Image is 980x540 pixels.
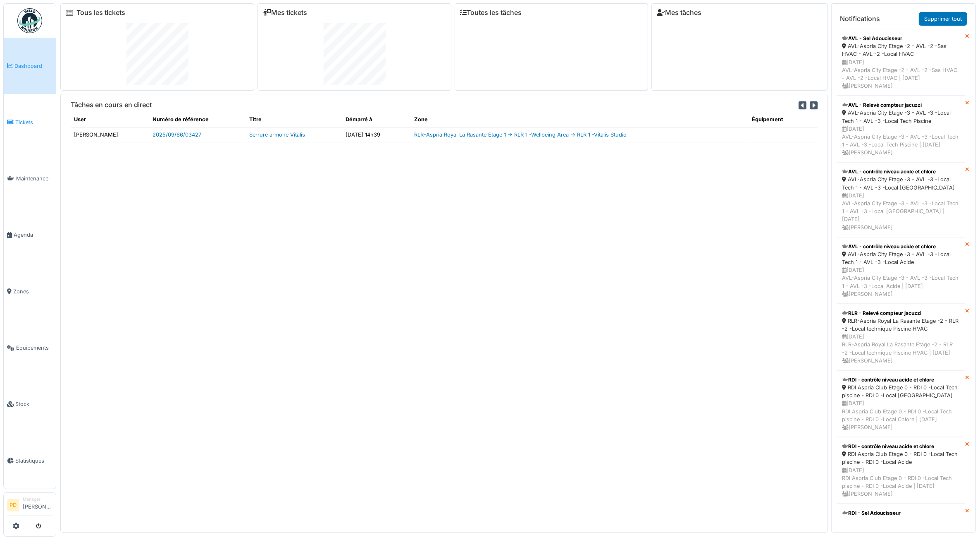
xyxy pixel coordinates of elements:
div: RDI - Sel Adoucisseur [842,509,960,517]
a: 2025/09/66/03427 [153,132,201,138]
div: [DATE] AVL-Aspria City Etage -3 - AVL -3 -Local Tech 1 - AVL -3 -Local Acide | [DATE] [PERSON_NAME] [842,266,960,298]
div: AVL - contrôle niveau acide et chlore [842,168,960,175]
a: Toutes les tâches [460,9,522,17]
th: Équipement [749,112,818,127]
div: AVL-Aspria City Etage -3 - AVL -3 -Local Tech 1 - AVL -3 -Local [GEOGRAPHIC_DATA] [842,175,960,191]
span: Statistiques [15,457,52,465]
span: Zones [13,288,52,295]
h6: Notifications [840,15,880,23]
th: Titre [246,112,342,127]
span: Équipements [16,344,52,352]
span: Stock [15,400,52,408]
span: translation missing: fr.shared.user [74,116,86,122]
a: Serrure armoire Vitalis [249,132,305,138]
a: Statistiques [4,432,56,489]
a: RLR - Relevé compteur jacuzzi RLR-Aspria Royal La Rasante Etage -2 - RLR -2 -Local technique Pisc... [837,304,965,370]
span: Tickets [15,118,52,126]
a: AVL - Sel Adoucisseur AVL-Aspria City Etage -2 - AVL -2 -Sas HVAC - AVL -2 -Local HVAC [DATE]AVL-... [837,29,965,96]
li: PD [7,499,19,511]
a: Dashboard [4,38,56,94]
a: RDI - contrôle niveau acide et chlore RDI Aspria Club Etage 0 - RDI 0 -Local Tech piscine - RDI 0... [837,437,965,504]
td: [DATE] 14h39 [342,127,411,142]
a: RLR-Aspria Royal La Rasante Etage 1 -> RLR 1 -Wellbeing Area -> RLR 1 -Vitalis Studio [414,132,627,138]
th: Zone [411,112,749,127]
h6: Tâches en cours en direct [71,101,152,109]
div: [DATE] RLR-Aspria Royal La Rasante Etage -2 - RLR -2 -Local technique Piscine HVAC | [DATE] [PERS... [842,333,960,365]
a: Agenda [4,207,56,263]
div: [DATE] AVL-Aspria City Etage -3 - AVL -3 -Local Tech 1 - AVL -3 -Local Tech Piscine | [DATE] [PER... [842,125,960,157]
span: Dashboard [14,62,52,70]
div: Manager [23,496,52,502]
div: AVL-Aspria City Etage -3 - AVL -3 -Local Tech 1 - AVL -3 -Local Tech Piscine [842,109,960,125]
li: [PERSON_NAME] [23,496,52,514]
a: RDI - contrôle niveau acide et chlore RDI Aspria Club Etage 0 - RDI 0 -Local Tech piscine - RDI 0... [837,370,965,437]
a: Zones [4,263,56,319]
div: RDI - contrôle niveau acide et chlore [842,376,960,384]
a: AVL - Relevé compteur jacuzzi AVL-Aspria City Etage -3 - AVL -3 -Local Tech 1 - AVL -3 -Local Tec... [837,96,965,162]
th: Numéro de référence [149,112,246,127]
a: Supprimer tout [919,12,967,26]
td: [PERSON_NAME] [71,127,149,142]
div: RDI - contrôle niveau acide et chlore [842,443,960,450]
div: AVL - contrôle niveau acide et chlore [842,243,960,250]
div: [DATE] RDI Aspria Club Etage 0 - RDI 0 -Local Tech piscine - RDI 0 -Local Chlore | [DATE] [PERSON... [842,399,960,431]
div: RDI Aspria Club Etage 0 - RDI 0 -Local Tech piscine - RDI 0 -Local Acide [842,450,960,466]
th: Démarré à [342,112,411,127]
a: Tickets [4,94,56,150]
div: [DATE] AVL-Aspria City Etage -2 - AVL -2 -Sas HVAC - AVL -2 -Local HVAC | [DATE] [PERSON_NAME] [842,58,960,90]
div: AVL - Sel Adoucisseur [842,35,960,42]
a: Mes tâches [657,9,701,17]
span: Maintenance [16,175,52,182]
a: Maintenance [4,151,56,207]
img: Badge_color-CXgf-gQk.svg [17,8,42,33]
div: RDI Aspria Club Etage 0 - RDI 0 -Local Tech piscine - RDI 0 -Local [GEOGRAPHIC_DATA] [842,384,960,399]
div: AVL-Aspria City Etage -3 - AVL -3 -Local Tech 1 - AVL -3 -Local Acide [842,250,960,266]
a: AVL - contrôle niveau acide et chlore AVL-Aspria City Etage -3 - AVL -3 -Local Tech 1 - AVL -3 -L... [837,162,965,237]
a: Mes tickets [263,9,307,17]
div: [DATE] RDI Aspria Club Etage 0 - RDI 0 -Local Tech piscine - RDI 0 -Local Acide | [DATE] [PERSON_... [842,466,960,498]
div: RLR - Relevé compteur jacuzzi [842,310,960,317]
div: RLR-Aspria Royal La Rasante Etage -2 - RLR -2 -Local technique Piscine HVAC [842,317,960,333]
div: [DATE] AVL-Aspria City Etage -3 - AVL -3 -Local Tech 1 - AVL -3 -Local [GEOGRAPHIC_DATA] | [DATE]... [842,192,960,231]
a: Tous les tickets [76,9,125,17]
a: Stock [4,376,56,432]
a: AVL - contrôle niveau acide et chlore AVL-Aspria City Etage -3 - AVL -3 -Local Tech 1 - AVL -3 -L... [837,237,965,304]
div: AVL - Relevé compteur jacuzzi [842,101,960,109]
div: AVL-Aspria City Etage -2 - AVL -2 -Sas HVAC - AVL -2 -Local HVAC [842,42,960,58]
span: Agenda [14,231,52,239]
a: PD Manager[PERSON_NAME] [7,496,52,516]
a: Équipements [4,319,56,376]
